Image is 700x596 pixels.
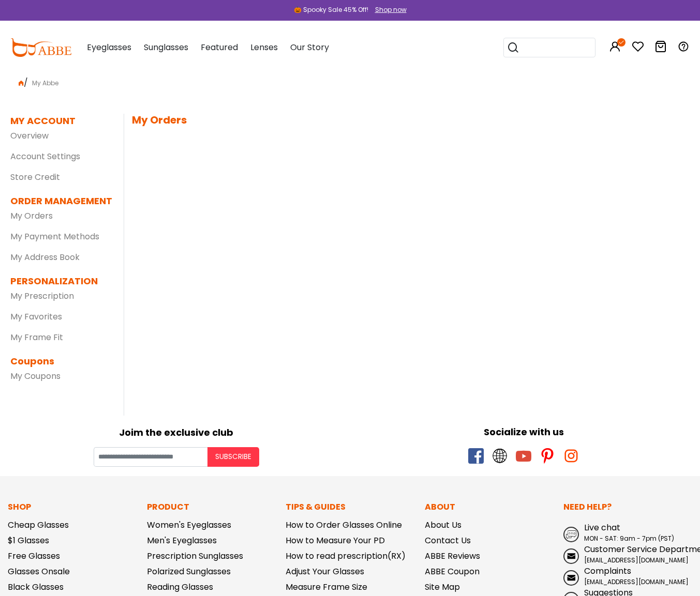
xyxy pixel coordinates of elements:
[584,522,620,533] span: Live chat
[492,448,508,464] span: twitter
[10,290,74,302] a: My Prescription
[147,534,217,546] a: Men's Eyeglasses
[147,519,231,531] a: Women's Eyeglasses
[10,354,108,368] dt: Coupons
[563,522,692,543] a: Live chat MON - SAT: 9am - 7pm (PST)
[147,550,243,562] a: Prescription Sunglasses
[144,41,188,53] span: Sunglasses
[94,447,207,467] input: Your email
[10,130,49,142] a: Overview
[425,534,471,546] a: Contact Us
[375,5,407,14] div: Shop now
[286,519,402,531] a: How to Order Glasses Online
[147,581,213,593] a: Reading Glasses
[10,274,108,288] dt: PERSONALIZATION
[425,566,480,577] a: ABBE Coupon
[563,448,579,464] span: instagram
[10,72,690,89] div: /
[355,425,693,439] div: Socialize with us
[207,447,259,467] button: Subscribe
[147,566,231,577] a: Polarized Sunglasses
[425,550,480,562] a: ABBE Reviews
[563,543,692,565] a: Customer Service Department [EMAIL_ADDRESS][DOMAIN_NAME]
[132,114,690,126] h5: My Orders
[294,5,368,14] div: 🎃 Spooky Sale 45% Off!
[10,150,80,162] a: Account Settings
[8,566,70,577] a: Glasses Onsale
[540,448,555,464] span: pinterest
[425,519,461,531] a: About Us
[10,251,80,263] a: My Address Book
[584,565,631,577] span: Complaints
[286,534,385,546] a: How to Measure Your PD
[250,41,278,53] span: Lenses
[19,81,24,86] img: home.png
[563,501,692,513] p: Need Help?
[8,501,137,513] p: Shop
[10,331,63,343] a: My Frame Fit
[10,370,61,382] a: My Coupons
[8,550,60,562] a: Free Glasses
[286,550,406,562] a: How to read prescription(RX)
[516,448,531,464] span: youtube
[286,501,414,513] p: Tips & Guides
[290,41,329,53] span: Our Story
[28,79,63,87] span: My Abbe
[8,534,49,546] a: $1 Glasses
[286,581,367,593] a: Measure Frame Size
[10,210,53,222] a: My Orders
[87,41,131,53] span: Eyeglasses
[10,311,62,323] a: My Favorites
[147,501,276,513] p: Product
[425,581,460,593] a: Site Map
[10,114,76,128] dt: MY ACCOUNT
[370,5,407,14] a: Shop now
[286,566,364,577] a: Adjust Your Glasses
[563,565,692,587] a: Complaints [EMAIL_ADDRESS][DOMAIN_NAME]
[10,38,71,57] img: abbeglasses.com
[468,448,484,464] span: facebook
[10,231,99,242] a: My Payment Methods
[10,194,108,208] dt: ORDER MANAGEMENT
[425,501,554,513] p: About
[584,577,689,586] span: [EMAIL_ADDRESS][DOMAIN_NAME]
[584,534,674,543] span: MON - SAT: 9am - 7pm (PST)
[8,423,345,439] div: Joim the exclusive club
[201,41,238,53] span: Featured
[10,171,60,183] a: Store Credit
[584,556,689,564] span: [EMAIL_ADDRESS][DOMAIN_NAME]
[8,581,64,593] a: Black Glasses
[8,519,69,531] a: Cheap Glasses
